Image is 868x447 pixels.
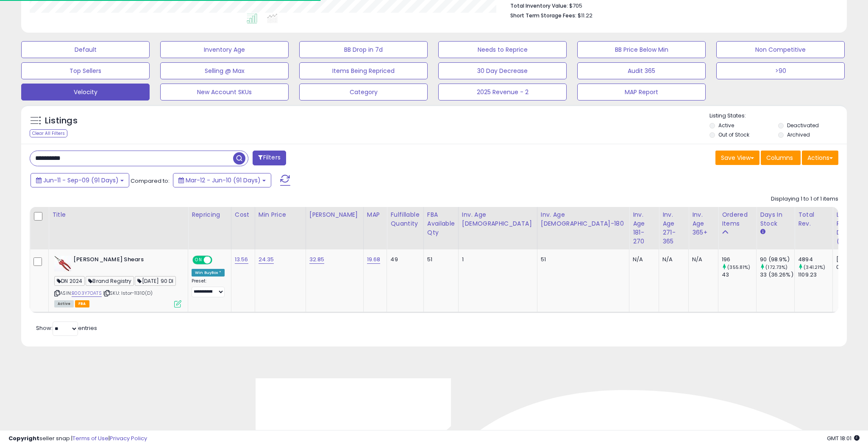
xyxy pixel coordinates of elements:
[633,256,652,263] div: N/A
[427,210,455,237] div: FBA Available Qty
[160,62,289,79] button: Selling @ Max
[43,176,119,184] span: Jun-11 - Sep-09 (91 Days)
[21,41,150,58] button: Default
[54,256,181,307] div: ASIN:
[192,269,225,277] div: Win BuyBox *
[309,210,360,219] div: [PERSON_NAME]
[577,84,706,101] button: MAP Report
[235,255,248,264] a: 13.56
[103,290,153,296] span: | SKU: Istor-11310(D)
[798,271,832,279] div: 1109.23
[192,278,225,297] div: Preset:
[390,256,417,263] div: 49
[54,256,71,271] img: 41WrxbeAMqL._SL40_.jpg
[45,115,78,127] h5: Listings
[662,210,685,246] div: Inv. Age 271-365
[722,271,756,279] div: 43
[692,256,712,263] div: N/A
[798,256,832,263] div: 4894
[30,129,67,137] div: Clear All Filters
[722,210,753,228] div: Ordered Items
[86,276,134,286] span: Brand Registry
[173,173,271,187] button: Mar-12 - Jun-10 (91 Days)
[299,41,428,58] button: BB Drop in 7d
[718,131,749,138] label: Out of Stock
[771,195,838,203] div: Displaying 1 to 1 of 1 items
[367,255,381,264] a: 19.68
[716,62,845,79] button: >90
[692,210,715,237] div: Inv. Age 365+
[54,300,74,307] span: All listings currently available for purchase on Amazon
[541,256,623,263] div: 51
[309,255,325,264] a: 32.85
[836,210,867,246] div: Last Purchase Date (GMT)
[31,173,129,187] button: Jun-11 - Sep-09 (91 Days)
[462,256,531,263] div: 1
[787,122,819,129] label: Deactivated
[798,210,829,228] div: Total Rev.
[633,210,655,246] div: Inv. Age 181-270
[760,271,794,279] div: 33 (36.26%)
[577,62,706,79] button: Audit 365
[52,210,184,219] div: Title
[193,257,204,264] span: ON
[718,122,734,129] label: Active
[259,210,302,219] div: Min Price
[577,41,706,58] button: BB Price Below Min
[299,84,428,101] button: Category
[390,210,420,228] div: Fulfillable Quantity
[716,41,845,58] button: Non Competitive
[438,41,567,58] button: Needs to Reprice
[662,256,682,263] div: N/A
[715,151,759,165] button: Save View
[75,300,89,307] span: FBA
[186,176,261,184] span: Mar-12 - Jun-10 (91 Days)
[510,12,576,19] b: Short Term Storage Fees:
[135,276,176,286] span: [DATE] 90 DI
[760,256,794,263] div: 90 (98.9%)
[761,151,801,165] button: Columns
[760,228,765,236] small: Days In Stock.
[21,84,150,101] button: Velocity
[709,112,847,120] p: Listing States:
[722,256,756,263] div: 196
[802,151,838,165] button: Actions
[836,256,864,271] div: [DATE] 01:19:34
[36,324,97,332] span: Show: entries
[578,11,593,20] span: $11.22
[541,210,626,228] div: Inv. Age [DEMOGRAPHIC_DATA]-180
[299,62,428,79] button: Items Being Repriced
[462,210,534,228] div: Inv. Age [DEMOGRAPHIC_DATA]
[804,264,825,271] small: (341.21%)
[438,62,567,79] button: 30 Day Decrease
[211,257,225,264] span: OFF
[727,264,750,271] small: (355.81%)
[760,210,791,228] div: Days In Stock
[510,2,568,9] b: Total Inventory Value:
[72,290,102,297] a: B003Y7OATS
[21,62,150,79] button: Top Sellers
[253,151,286,165] button: Filters
[765,264,787,271] small: (172.73%)
[766,154,793,162] span: Columns
[160,41,289,58] button: Inventory Age
[259,255,274,264] a: 24.35
[192,210,228,219] div: Repricing
[367,210,384,219] div: MAP
[235,210,251,219] div: Cost
[54,276,85,286] span: DN 2024
[160,84,289,101] button: New Account SKUs
[131,177,170,185] span: Compared to:
[438,84,567,101] button: 2025 Revenue - 2
[73,256,176,266] b: [PERSON_NAME] Shears
[787,131,810,138] label: Archived
[427,256,452,263] div: 51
